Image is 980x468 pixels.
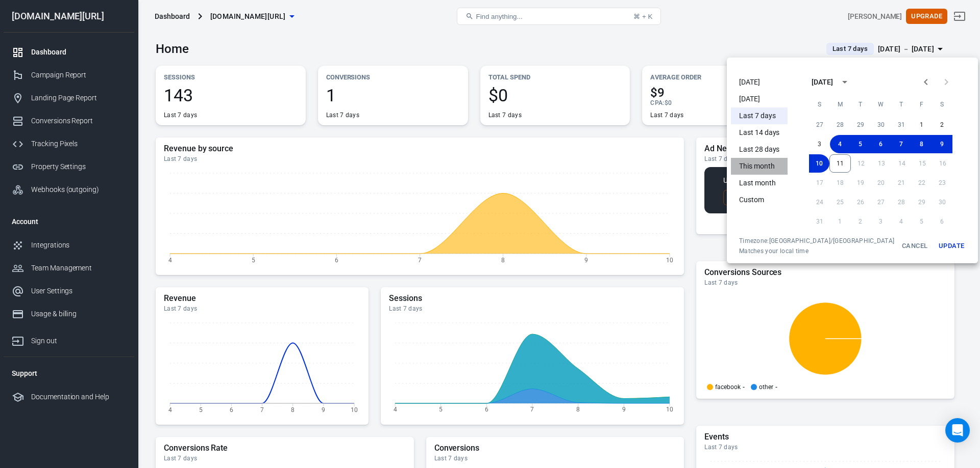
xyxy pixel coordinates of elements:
button: 1 [912,116,932,134]
li: Last 14 days [731,124,788,141]
span: Thursday [892,94,911,115]
div: [DATE] [812,77,833,88]
button: 6 [871,135,891,153]
button: Previous month [916,72,936,92]
button: 11 [829,154,851,173]
button: 29 [850,116,871,134]
li: Last 7 days [731,107,788,124]
span: Tuesday [851,94,870,115]
button: 3 [810,135,830,153]
li: Last month [731,175,788,191]
span: Wednesday [872,94,890,115]
span: Monday [831,94,849,115]
button: 30 [871,116,891,134]
button: 4 [830,135,850,153]
div: Timezone: [GEOGRAPHIC_DATA]/[GEOGRAPHIC_DATA] [739,237,894,245]
span: Sunday [811,94,829,115]
button: 28 [830,116,850,134]
button: calendar view is open, switch to year view [836,73,853,91]
span: Saturday [933,94,951,115]
button: 31 [891,116,912,134]
div: Open Intercom Messenger [945,418,970,443]
button: 7 [891,135,912,153]
li: Custom [731,191,788,208]
span: Matches your local time [739,247,894,255]
li: This month [731,158,788,175]
span: Friday [913,94,931,115]
button: 9 [932,135,952,153]
button: 10 [809,154,829,173]
li: [DATE] [731,74,788,91]
button: 8 [912,135,932,153]
button: 27 [810,116,830,134]
li: [DATE] [731,91,788,107]
button: Update [935,237,968,255]
button: 2 [932,116,952,134]
button: 5 [850,135,871,153]
button: Cancel [898,237,931,255]
li: Last 28 days [731,141,788,158]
